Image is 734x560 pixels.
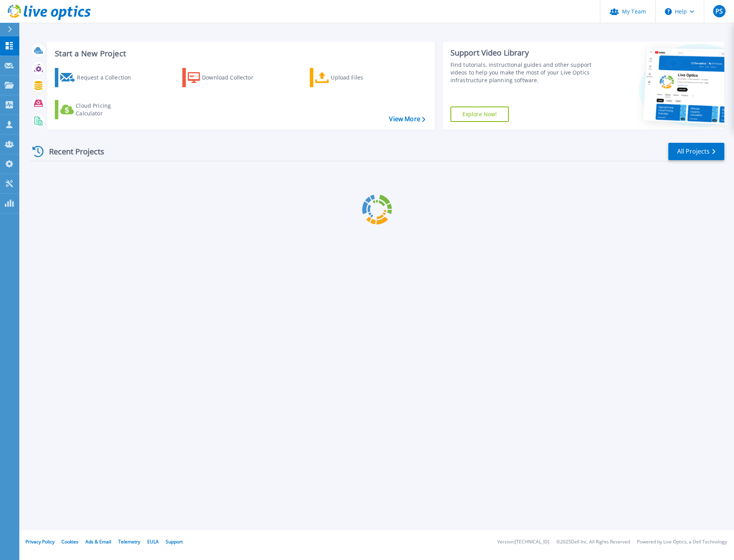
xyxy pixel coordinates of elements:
[61,538,78,545] a: Cookies
[55,68,141,87] a: Request a Collection
[76,102,138,117] div: Cloud Pricing Calculator
[450,48,594,58] div: Support Video Library
[668,143,724,160] a: All Projects
[637,540,727,545] li: Powered by Live Optics, a Dell Technology
[25,538,54,545] a: Privacy Policy
[450,107,509,122] a: Explore Now!
[166,538,183,545] a: Support
[30,142,115,161] div: Recent Projects
[202,70,264,85] div: Download Collector
[389,115,425,123] a: View More
[85,538,111,545] a: Ads & Email
[118,538,140,545] a: Telemetry
[715,8,723,14] span: PS
[310,68,396,87] a: Upload Files
[147,538,159,545] a: EULA
[556,540,630,545] li: © 2025 Dell Inc. All Rights Reserved
[55,100,141,119] a: Cloud Pricing Calculator
[55,49,425,58] h3: Start a New Project
[497,540,549,545] li: Version: [TECHNICAL_ID]
[331,70,392,85] div: Upload Files
[182,68,268,87] a: Download Collector
[450,61,594,84] div: Find tutorials, instructional guides and other support videos to help you make the most of your L...
[77,70,139,85] div: Request a Collection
